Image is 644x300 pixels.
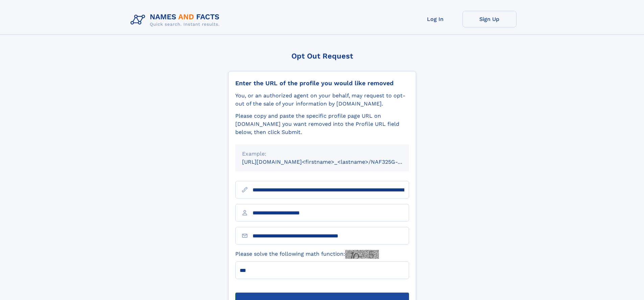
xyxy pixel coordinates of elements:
[235,112,409,136] div: Please copy and paste the specific profile page URL on [DOMAIN_NAME] you want removed into the Pr...
[242,150,402,158] div: Example:
[235,250,379,259] label: Please solve the following math function:
[235,92,409,108] div: You, or an authorized agent on your behalf, may request to opt-out of the sale of your informatio...
[242,159,422,165] small: [URL][DOMAIN_NAME]<firstname>_<lastname>/NAF325G-xxxxxxxx
[462,11,517,27] a: Sign Up
[228,52,416,60] div: Opt Out Request
[235,79,409,87] div: Enter the URL of the profile you would like removed
[408,11,462,27] a: Log In
[128,11,225,29] img: Logo Names and Facts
